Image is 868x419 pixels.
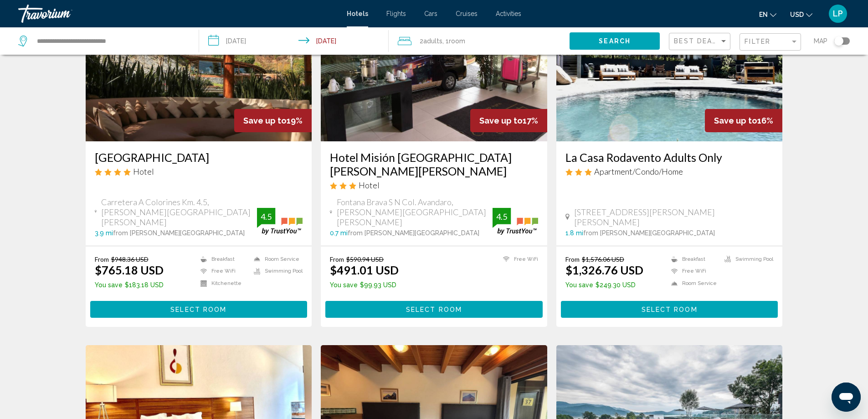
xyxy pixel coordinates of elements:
[493,208,538,235] img: trustyou-badge.svg
[759,8,776,21] button: Change language
[565,229,583,237] span: 1.8 mi
[95,150,303,164] a: [GEOGRAPHIC_DATA]
[234,109,312,132] div: 19%
[674,38,728,46] mat-select: Sort by
[389,27,570,55] button: Travelers: 2 adults, 0 children
[561,301,778,318] button: Select Room
[826,4,850,23] button: User Menu
[790,8,812,21] button: Change currency
[101,197,257,227] span: Carretera A Colorines Km. 4.5, [PERSON_NAME][GEOGRAPHIC_DATA][PERSON_NAME]
[449,37,465,45] span: Room
[133,166,154,176] span: Hotel
[456,10,478,17] a: Cruises
[325,301,543,318] button: Select Room
[330,263,399,277] ins: $491.01 USD
[330,281,358,289] span: You save
[95,255,109,263] span: From
[423,37,442,45] span: Adults
[759,11,768,18] span: en
[424,10,437,17] a: Cars
[582,255,624,263] del: $1,576.06 USD
[496,10,521,17] a: Activities
[95,229,113,237] span: 3.9 mi
[667,279,720,287] li: Room Service
[347,10,368,17] a: Hotels
[249,268,303,275] li: Swimming Pool
[18,5,338,23] a: Travorium
[714,116,757,125] span: Save up to
[113,229,245,237] span: from [PERSON_NAME][GEOGRAPHIC_DATA]
[199,27,389,55] button: Check-in date: Sep 16, 2025 Check-out date: Sep 20, 2025
[565,255,580,263] span: From
[95,281,164,289] p: $183.18 USD
[827,37,850,45] button: Toggle map
[642,306,698,313] span: Select Room
[330,180,538,190] div: 3 star Hotel
[406,306,462,313] span: Select Room
[479,116,523,125] span: Save up to
[561,303,778,313] a: Select Room
[257,208,303,235] img: trustyou-badge.svg
[674,37,722,45] span: Best Deals
[337,197,493,227] span: Fontana Brava S N Col. Avandaro, [PERSON_NAME][GEOGRAPHIC_DATA][PERSON_NAME]
[720,255,773,263] li: Swimming Pool
[95,263,164,277] ins: $765.18 USD
[330,150,538,178] a: Hotel Misión [GEOGRAPHIC_DATA][PERSON_NAME][PERSON_NAME]
[583,229,715,237] span: from [PERSON_NAME][GEOGRAPHIC_DATA]
[565,150,774,164] a: La Casa Rodavento Adults Only
[95,281,123,289] span: You save
[570,32,660,49] button: Search
[359,180,380,190] span: Hotel
[565,166,774,176] div: 3 star Apartment
[667,268,720,275] li: Free WiFi
[170,306,226,313] span: Select Room
[257,211,275,222] div: 4.5
[249,255,303,263] li: Room Service
[498,255,538,263] li: Free WiFi
[330,255,344,263] span: From
[565,263,643,277] ins: $1,326.76 USD
[95,166,303,176] div: 4 star Hotel
[790,11,804,18] span: USD
[243,116,287,125] span: Save up to
[196,279,249,287] li: Kitchenette
[594,166,683,176] span: Apartment/Condo/Home
[420,35,442,47] span: 2
[196,268,249,275] li: Free WiFi
[745,38,770,45] span: Filter
[90,303,308,313] a: Select Room
[574,207,773,227] span: [STREET_ADDRESS][PERSON_NAME][PERSON_NAME]
[565,281,643,289] p: $249.30 USD
[90,301,308,318] button: Select Room
[111,255,149,263] del: $948.36 USD
[386,10,406,17] a: Flights
[442,35,465,47] span: , 1
[705,109,782,132] div: 16%
[599,38,631,45] span: Search
[346,255,384,263] del: $590.94 USD
[470,109,547,132] div: 17%
[833,9,843,18] span: LP
[196,255,249,263] li: Breakfast
[667,255,720,263] li: Breakfast
[814,35,827,47] span: Map
[330,229,348,237] span: 0.7 mi
[330,281,399,289] p: $99.93 USD
[493,211,511,222] div: 4.5
[565,281,593,289] span: You save
[348,229,479,237] span: from [PERSON_NAME][GEOGRAPHIC_DATA]
[325,303,543,313] a: Select Room
[832,383,861,412] iframe: Botón para iniciar la ventana de mensajería
[740,33,801,52] button: Filter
